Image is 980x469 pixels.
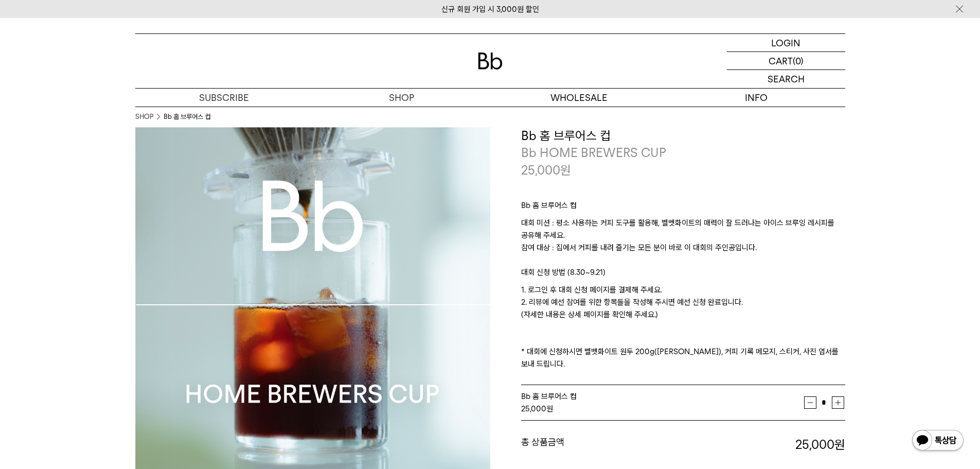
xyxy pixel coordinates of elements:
[727,52,845,70] a: CART (0)
[795,437,845,452] strong: 25,000
[771,34,800,51] p: LOGIN
[832,396,844,409] button: 증가
[834,437,845,452] b: 원
[521,436,683,454] dt: 총 상품금액
[768,70,805,88] p: SEARCH
[521,404,546,413] strong: 25,000
[441,5,539,14] a: 신규 회원 가입 시 3,000원 할인
[135,89,313,107] a: SUBSCRIBE
[793,52,804,70] p: (0)
[313,89,490,107] a: SHOP
[135,112,153,122] a: SHOP
[521,284,845,370] p: 1. 로그인 후 대회 신청 페이지를 결제해 주세요. 2. 리뷰에 예선 참여를 위한 항목들을 작성해 주시면 예선 신청 완료입니다. (자세한 내용은 상세 페이지를 확인해 주세요....
[804,396,816,409] button: 감소
[521,162,571,179] p: 25,000
[521,392,577,401] span: Bb 홈 브루어스 컵
[521,144,845,162] p: Bb HOME BREWERS CUP
[478,53,503,70] img: 로고
[727,34,845,52] a: LOGIN
[521,199,845,217] p: Bb 홈 브루어스 컵
[521,217,845,266] p: 대회 미션 : 평소 사용하는 커피 도구를 활용해, 벨벳화이트의 매력이 잘 드러나는 아이스 브루잉 레시피를 공유해 주세요. 참여 대상 : 집에서 커피를 내려 즐기는 모든 분이 ...
[521,266,845,284] p: 대회 신청 방법 (8.30~9.21)
[521,127,845,145] h3: Bb 홈 브루어스 컵
[521,403,804,415] div: 원
[668,89,845,107] p: INFO
[164,112,210,122] li: Bb 홈 브루어스 컵
[911,429,965,454] img: 카카오톡 채널 1:1 채팅 버튼
[490,89,668,107] p: WHOLESALE
[560,163,571,178] span: 원
[769,52,793,70] p: CART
